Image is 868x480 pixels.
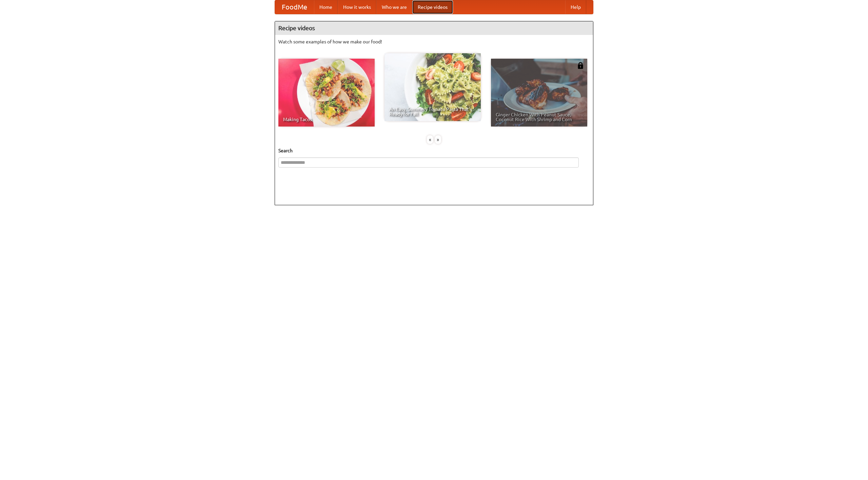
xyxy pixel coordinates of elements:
a: Home [314,0,338,14]
span: An Easy, Summery Tomato Pasta That's Ready for Fall [389,107,476,116]
h5: Search [278,147,590,154]
a: FoodMe [275,0,314,14]
p: Watch some examples of how we make our food! [278,38,590,45]
a: Who we are [376,0,412,14]
a: Making Tacos [278,59,375,127]
h4: Recipe videos [275,21,593,35]
a: An Easy, Summery Tomato Pasta That's Ready for Fall [384,53,481,121]
img: 483408.png [577,62,584,69]
a: How it works [338,0,376,14]
span: Making Tacos [283,117,370,122]
div: « [427,135,433,144]
a: Help [565,0,586,14]
div: » [435,135,441,144]
a: Recipe videos [412,0,453,14]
